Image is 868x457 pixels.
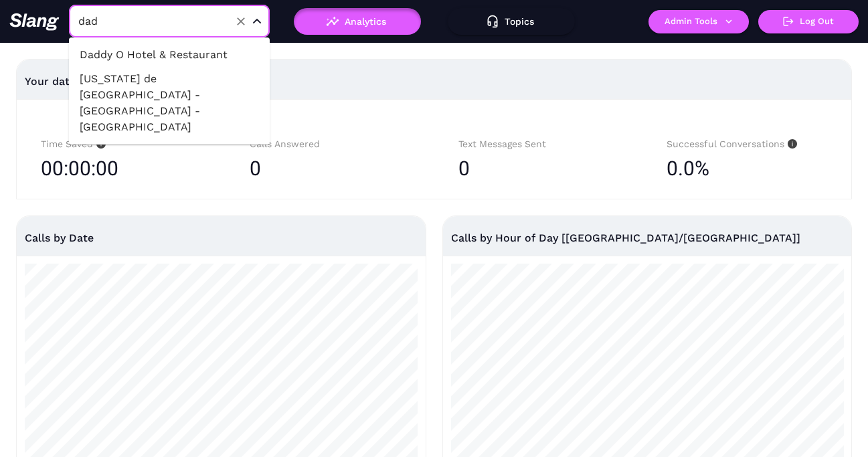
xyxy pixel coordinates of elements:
[25,66,843,98] div: Your data for the past
[784,139,797,149] span: info-circle
[69,67,270,139] li: [US_STATE] de [GEOGRAPHIC_DATA] - [GEOGRAPHIC_DATA] - [GEOGRAPHIC_DATA]
[294,16,421,25] a: Analytics
[249,13,265,29] button: Close
[41,152,118,185] span: 00:00:00
[294,8,421,35] button: Analytics
[25,216,418,260] div: Calls by Date
[758,10,859,33] button: Log Out
[667,152,709,185] span: 0.0%
[451,216,844,260] div: Calls by Hour of Day [[GEOGRAPHIC_DATA]/[GEOGRAPHIC_DATA]]
[69,43,270,67] li: Daddy O Hotel & Restaurant
[250,136,410,152] div: Calls Answered
[41,139,106,149] span: Time Saved
[9,13,60,31] img: 623511267c55cb56e2f2a487_logo2.png
[458,157,470,180] span: 0
[232,12,250,31] button: Clear
[448,8,575,35] button: Topics
[667,139,797,149] span: Successful Conversations
[648,10,749,33] button: Admin Tools
[458,136,619,152] div: Text Messages Sent
[250,157,261,180] span: 0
